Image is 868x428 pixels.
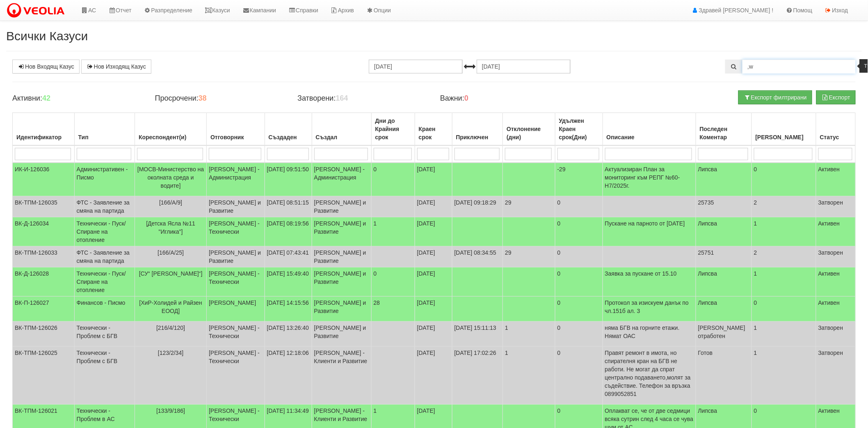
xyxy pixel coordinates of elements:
div: Кореспондент(и) [137,131,204,143]
th: Описание: No sort applied, activate to apply an ascending sort [603,113,696,146]
td: [DATE] 09:51:50 [265,163,312,196]
td: [DATE] [415,347,452,405]
p: Пускане на парното от [DATE] [605,219,694,228]
td: [DATE] [415,297,452,322]
td: 1 [752,217,816,246]
span: 1 [374,220,377,227]
b: 42 [42,94,50,102]
p: Правят ремонт в имота, но спирателня кран на БГВ не работи. Не могат да спрат централно подаванет... [605,349,694,398]
td: Технически - Проблем с БГВ [74,322,135,347]
td: ФТС - Заявление за смяна на партида [74,246,135,267]
td: [PERSON_NAME] - Администрация [312,163,371,196]
td: ВК-Д-126034 [13,217,75,246]
td: 2 [752,196,816,217]
td: [PERSON_NAME] [207,297,265,322]
h4: Затворени: [297,94,428,103]
th: Приключен: No sort applied, activate to apply an ascending sort [452,113,503,146]
th: Удължен Краен срок(Дни): No sort applied, activate to apply an ascending sort [555,113,603,146]
td: [DATE] [415,217,452,246]
span: [Детска Ясла №11 "Иглика"] [146,220,195,235]
span: [123/2/34] [158,350,183,356]
span: Липсва [698,299,717,306]
span: [ХиР-Холидей и Райзен ЕООД] [139,299,202,314]
td: 0 [555,267,603,297]
span: 25735 [698,199,714,206]
th: Кореспондент(и): No sort applied, activate to apply an ascending sort [135,113,207,146]
input: Търсене по Идентификатор, Бл/Вх/Ап, Тип, Описание, Моб. Номер, Имейл, Файл, Коментар, [742,60,856,74]
td: Технически - Пуск/Спиране на отопление [74,217,135,246]
span: Липсва [698,270,717,277]
td: ВК-П-126027 [13,297,75,322]
button: Експорт [816,90,856,104]
td: [PERSON_NAME] и Развитие [312,196,371,217]
td: Активен [816,297,855,322]
div: Краен срок [417,123,450,143]
h4: Активни: [12,94,143,103]
th: Отговорник: No sort applied, activate to apply an ascending sort [207,113,265,146]
th: Идентификатор: No sort applied, activate to apply an ascending sort [13,113,75,146]
span: 1 [374,407,377,414]
td: [PERSON_NAME] и Развитие [312,267,371,297]
td: 0 [752,297,816,322]
th: Статус: No sort applied, activate to apply an ascending sort [816,113,855,146]
td: [DATE] [415,322,452,347]
td: [DATE] [415,246,452,267]
div: Тип [77,131,132,143]
td: [DATE] [415,163,452,196]
td: ВК-ТПМ-126025 [13,347,75,405]
div: Отговорник [209,131,262,143]
div: Създал [314,131,369,143]
h4: Просрочени: [155,94,286,103]
td: [PERSON_NAME] и Развитие [312,322,371,347]
td: [DATE] [415,196,452,217]
th: Тип: No sort applied, activate to apply an ascending sort [74,113,135,146]
td: [DATE] 08:34:55 [452,246,503,267]
td: 0 [555,297,603,322]
td: 1 [752,322,816,347]
td: 2 [752,246,816,267]
div: Отклонение (дни) [505,123,553,143]
span: [166/А/9] [159,199,182,206]
td: [PERSON_NAME] - Технически [207,267,265,297]
td: [DATE] 13:26:40 [265,322,312,347]
p: Заявка за пускане от 15.10 [605,269,694,278]
td: Технически - Проблем с БГВ [74,347,135,405]
span: [МОСВ-Министерство на околната среда и водите] [137,166,204,189]
span: 28 [374,299,380,306]
b: 0 [464,94,468,102]
p: Протокол за изискуем данък по чл.151б ал. 3 [605,299,694,315]
td: Административен - Писмо [74,163,135,196]
td: Активен [816,217,855,246]
span: Липсва [698,220,717,227]
div: Статус [818,131,853,143]
th: Последен Коментар: No sort applied, activate to apply an ascending sort [696,113,752,146]
div: Последен Коментар [698,123,749,143]
b: 38 [199,94,207,102]
td: [PERSON_NAME] и Развитие [207,246,265,267]
td: 29 [503,196,555,217]
td: 1 [503,322,555,347]
th: Създаден: No sort applied, activate to apply an ascending sort [265,113,312,146]
td: [DATE] 08:19:56 [265,217,312,246]
td: Финансов - Писмо [74,297,135,322]
span: Липсва [698,166,717,173]
td: [DATE] 08:51:15 [265,196,312,217]
td: [PERSON_NAME] - Технически [207,347,265,405]
td: Затворен [816,196,855,217]
th: Брой Файлове: No sort applied, activate to apply an ascending sort [752,113,816,146]
td: ВК-Д-126028 [13,267,75,297]
img: VeoliaLogo.png [6,2,69,19]
td: [PERSON_NAME] и Развитие [312,246,371,267]
button: Експорт филтрирани [738,90,812,104]
div: Дни до Крайния срок [374,115,413,143]
a: Нов Входящ Казус [12,60,80,74]
td: [PERSON_NAME] и Развитие [312,297,371,322]
td: [PERSON_NAME] и Развитие [312,217,371,246]
td: -29 [555,163,603,196]
p: няма БГВ на горните етажи. Нямат ОАС [605,324,694,340]
h2: Всички Казуси [6,29,862,43]
td: 1 [752,347,816,405]
b: 164 [336,94,348,102]
p: Актуализиран План за мониторинг към РЕПГ №60-Н7/2025г. [605,165,694,190]
span: [СУ“ [PERSON_NAME]“] [139,270,203,277]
